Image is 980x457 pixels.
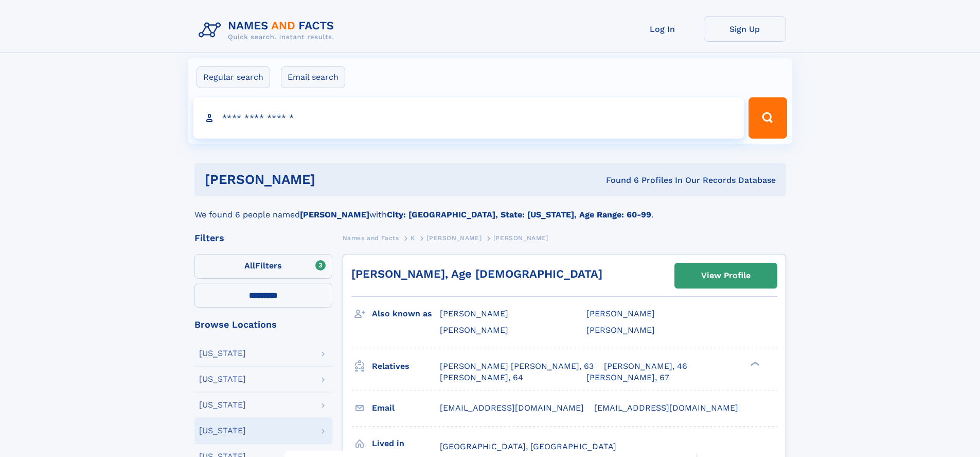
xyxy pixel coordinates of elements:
[372,358,440,375] h3: Relatives
[411,231,415,244] a: K
[199,349,246,358] div: [US_STATE]
[343,231,399,244] a: Names and Facts
[675,263,777,288] a: View Profile
[704,16,786,42] a: Sign Up
[372,399,440,417] h3: Email
[281,66,345,88] label: Email search
[701,264,751,287] div: View Profile
[193,97,744,139] input: search input
[199,401,246,409] div: [US_STATE]
[411,234,415,242] span: K
[199,375,246,383] div: [US_STATE]
[586,325,655,335] span: [PERSON_NAME]
[604,361,687,372] a: [PERSON_NAME], 46
[244,261,255,270] span: All
[440,403,584,413] span: [EMAIL_ADDRESS][DOMAIN_NAME]
[372,435,440,452] h3: Lived in
[194,320,332,329] div: Browse Locations
[493,234,548,242] span: [PERSON_NAME]
[351,267,602,280] a: [PERSON_NAME], Age [DEMOGRAPHIC_DATA]
[194,233,332,243] div: Filters
[194,196,786,221] div: We found 6 people named with .
[440,361,594,372] a: [PERSON_NAME] [PERSON_NAME], 63
[387,210,651,219] b: City: [GEOGRAPHIC_DATA], State: [US_STATE], Age Range: 60-99
[586,309,655,318] span: [PERSON_NAME]
[440,309,508,318] span: [PERSON_NAME]
[426,234,482,242] span: [PERSON_NAME]
[440,442,616,451] span: [GEOGRAPHIC_DATA], [GEOGRAPHIC_DATA]
[197,66,270,88] label: Regular search
[194,16,343,44] img: Logo Names and Facts
[440,325,508,335] span: [PERSON_NAME]
[586,372,669,383] a: [PERSON_NAME], 67
[194,254,332,279] label: Filters
[372,305,440,323] h3: Also known as
[594,403,738,413] span: [EMAIL_ADDRESS][DOMAIN_NAME]
[426,231,482,244] a: [PERSON_NAME]
[621,16,704,42] a: Log In
[749,97,787,139] button: Search Button
[748,360,760,367] div: ❯
[460,175,776,186] div: Found 6 Profiles In Our Records Database
[199,427,246,435] div: [US_STATE]
[300,210,369,219] b: [PERSON_NAME]
[440,372,523,383] a: [PERSON_NAME], 64
[205,173,461,186] h1: [PERSON_NAME]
